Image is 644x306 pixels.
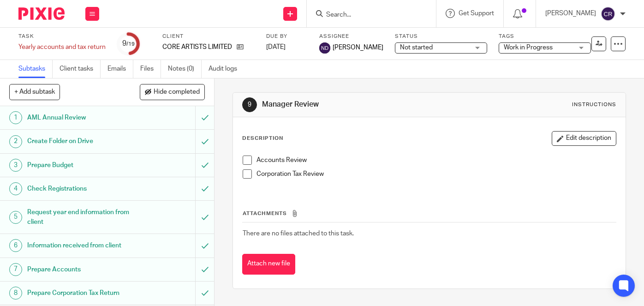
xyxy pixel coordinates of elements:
span: Attachments [243,211,287,216]
img: svg%3E [319,42,330,54]
label: Client [162,33,255,40]
button: + Add subtask [9,84,60,100]
h1: Create Folder on Drive [27,134,133,148]
div: 8 [9,287,22,300]
div: 4 [9,182,22,195]
div: Instructions [572,101,616,108]
h1: Check Registrations [27,182,133,196]
img: Pixie [18,7,65,20]
h1: Prepare Accounts [27,263,133,276]
label: Tags [499,33,591,40]
p: Description [242,135,283,142]
div: 1 [9,111,22,124]
a: Emails [107,60,133,78]
a: Notes (0) [168,60,202,78]
div: 6 [9,239,22,252]
label: Status [395,33,487,40]
a: Subtasks [18,60,53,78]
div: 5 [9,211,22,224]
span: Work in Progress [504,44,553,51]
a: Audit logs [209,60,244,78]
button: Attach new file [242,254,295,275]
div: 7 [9,263,22,276]
h1: AML Annual Review [27,111,133,125]
h1: Prepare Budget [27,158,133,172]
label: Due by [266,33,308,40]
span: [DATE] [266,44,286,50]
span: Hide completed [154,89,200,96]
h1: Prepare Corporation Tax Return [27,286,133,300]
span: Get Support [459,10,494,17]
div: 3 [9,159,22,172]
a: Client tasks [60,60,101,78]
small: /19 [126,42,135,47]
label: Task [18,33,106,40]
div: 9 [242,97,257,112]
span: [PERSON_NAME] [333,43,383,52]
a: Files [140,60,161,78]
button: Edit description [552,131,616,146]
div: Yearly accounts and tax return [18,42,106,52]
h1: Information received from client [27,239,133,252]
input: Search [325,11,408,19]
p: [PERSON_NAME] [545,9,596,18]
div: 9 [122,38,135,49]
p: CORE ARTISTS LIMITED [162,42,232,52]
span: There are no files attached to this task. [243,230,354,237]
p: Accounts Review [256,156,616,165]
p: Corporation Tax Review [256,169,616,179]
h1: Request year end information from client [27,205,133,229]
h1: Manager Review [262,100,449,109]
button: Hide completed [140,84,205,100]
label: Assignee [319,33,383,40]
div: 2 [9,135,22,148]
span: Not started [400,44,433,51]
img: svg%3E [601,6,615,21]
